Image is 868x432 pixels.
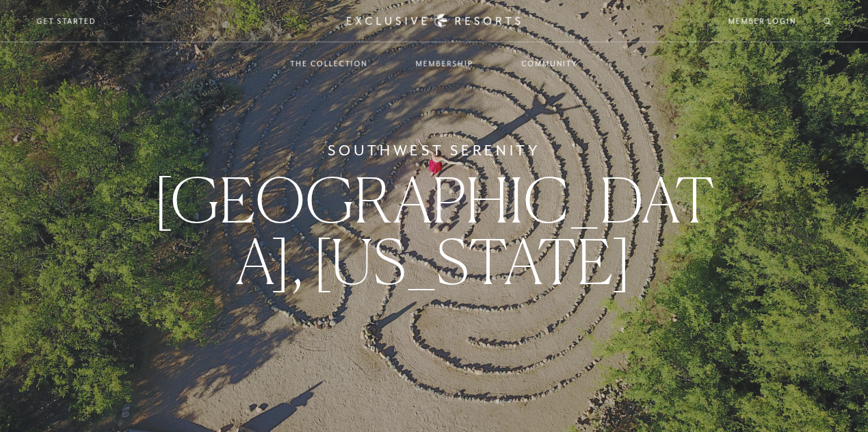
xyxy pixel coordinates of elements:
a: Membership [402,44,487,84]
a: The Collection [277,44,382,84]
a: Community [508,44,591,84]
span: [GEOGRAPHIC_DATA], [US_STATE] [153,162,714,298]
h6: Southwest Serenity [328,140,540,162]
a: Get Started [36,15,96,27]
a: Member Login [728,15,796,27]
